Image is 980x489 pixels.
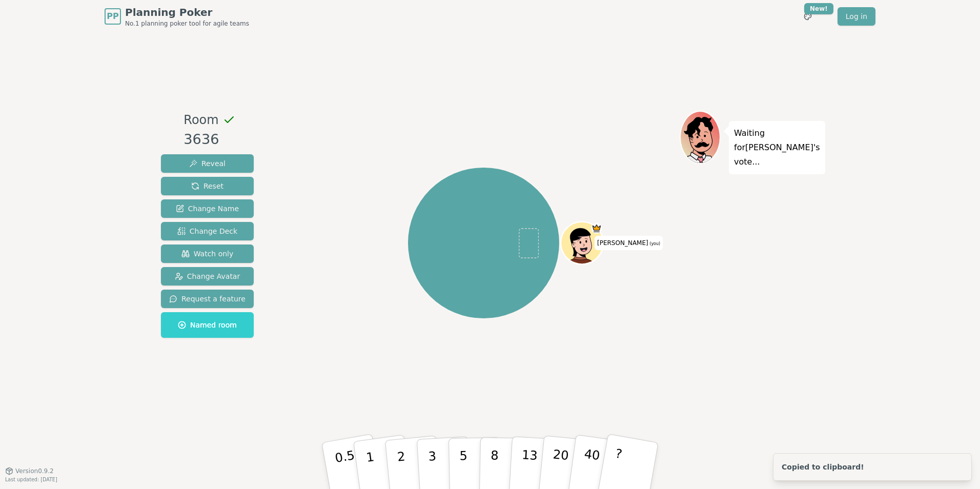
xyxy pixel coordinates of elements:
[183,129,235,150] div: 3636
[591,223,602,234] span: Brendan is the host
[169,294,246,304] span: Request a feature
[5,477,57,482] span: Last updated: [DATE]
[562,223,602,263] button: Click to change your avatar
[5,467,54,475] button: Version0.9.2
[595,236,663,250] span: Click to change your name
[161,222,254,240] button: Change Deck
[734,126,820,169] p: Waiting for [PERSON_NAME] 's vote...
[105,5,249,28] a: PPPlanning PokerNo.1 planning poker tool for agile teams
[838,7,875,26] a: Log in
[15,467,54,475] span: Version 0.9.2
[125,19,249,28] span: No.1 planning poker tool for agile teams
[189,158,226,169] span: Reveal
[782,462,864,472] div: Copied to clipboard!
[181,249,234,259] span: Watch only
[107,10,118,23] span: PP
[176,203,239,214] span: Change Name
[799,7,817,26] button: New!
[161,267,254,286] button: Change Avatar
[648,241,661,246] span: (you)
[125,5,249,19] span: Planning Poker
[804,3,833,14] div: New!
[161,154,254,173] button: Reveal
[177,226,237,236] span: Change Deck
[175,271,240,281] span: Change Avatar
[161,177,254,195] button: Reset
[161,244,254,263] button: Watch only
[161,290,254,308] button: Request a feature
[161,312,254,338] button: Named room
[191,181,223,191] span: Reset
[183,111,218,129] span: Room
[161,199,254,218] button: Change Name
[178,320,237,330] span: Named room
